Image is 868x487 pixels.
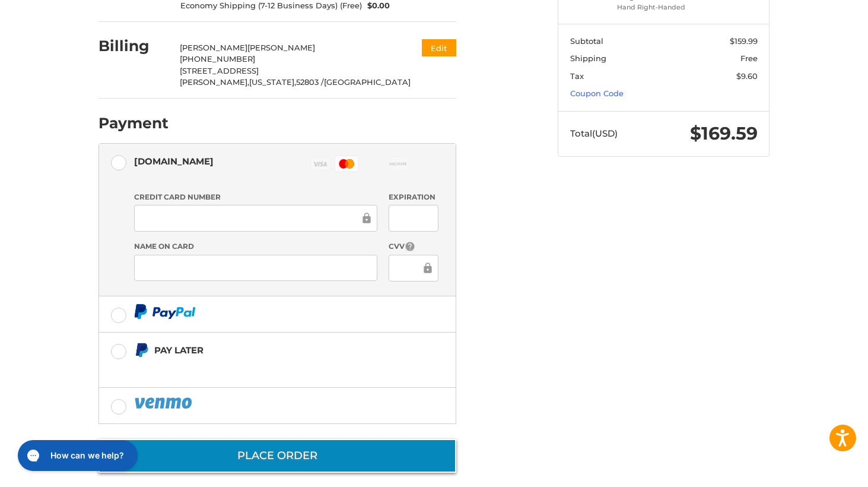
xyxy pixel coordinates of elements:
h2: Payment [98,114,168,132]
span: [PERSON_NAME] [247,43,315,52]
span: [PERSON_NAME] [180,43,247,52]
button: Place Order [98,439,456,473]
label: Name on Card [134,241,377,252]
img: PayPal icon [134,304,196,319]
label: Expiration [389,192,438,203]
span: Subtotal [570,36,603,46]
span: Tax [570,71,584,81]
span: $159.99 [730,36,758,46]
span: [STREET_ADDRESS] [180,66,259,75]
h2: Billing [98,37,168,55]
span: [US_STATE], [249,77,296,87]
button: Edit [422,39,456,56]
img: Pay Later icon [134,343,149,358]
li: Hand Right-Handed [617,2,708,12]
iframe: Google Customer Reviews [770,455,868,487]
iframe: PayPal Message 1 [134,362,382,373]
label: Credit Card Number [134,192,377,203]
span: Total (USD) [570,128,618,139]
span: Free [740,53,758,63]
div: [DOMAIN_NAME] [134,151,214,171]
span: [PERSON_NAME], [180,77,249,87]
span: Shipping [570,53,606,63]
div: Pay Later [154,340,381,360]
span: [PHONE_NUMBER] [180,54,255,64]
img: PayPal icon [134,396,195,410]
label: CVV [389,241,438,252]
iframe: Gorgias live chat messenger [12,436,141,475]
span: [GEOGRAPHIC_DATA] [324,77,411,87]
span: 52803 / [296,77,324,87]
span: $9.60 [736,71,758,81]
span: $169.59 [690,122,758,144]
a: Coupon Code [570,88,624,98]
